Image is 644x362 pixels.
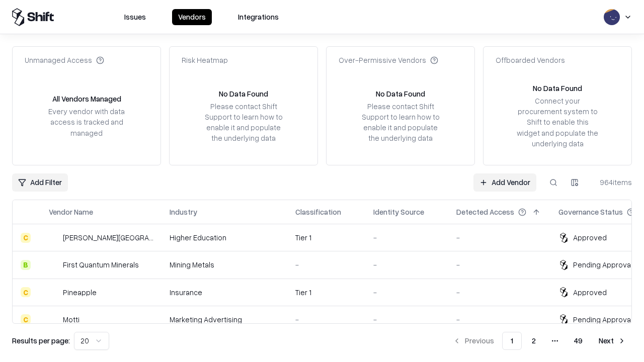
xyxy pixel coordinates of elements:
[49,287,59,297] img: Pineapple
[373,207,424,217] div: Identity Source
[593,332,632,350] button: Next
[566,332,591,350] button: 49
[456,232,542,243] div: -
[49,207,93,217] div: Vendor Name
[447,332,632,350] nav: pagination
[63,232,153,243] div: [PERSON_NAME][GEOGRAPHIC_DATA]
[295,287,357,298] div: Tier 1
[373,287,440,298] div: -
[516,96,599,149] div: Connect your procurement system to Shift to enable this widget and populate the underlying data
[456,207,514,217] div: Detected Access
[202,101,285,144] div: Please contact Shift Support to learn how to enable it and populate the underlying data
[45,106,128,138] div: Every vendor with data access is tracked and managed
[12,335,70,346] p: Results per page:
[295,232,357,243] div: Tier 1
[558,207,623,217] div: Governance Status
[170,232,279,243] div: Higher Education
[49,314,59,324] img: Motti
[373,314,440,325] div: -
[49,233,59,243] img: Reichman University
[232,9,285,25] button: Integrations
[473,173,536,192] a: Add Vendor
[118,9,152,25] button: Issues
[295,259,357,270] div: -
[219,88,268,99] div: No Data Found
[21,287,31,297] div: C
[170,287,279,298] div: Insurance
[339,55,438,65] div: Over-Permissive Vendors
[25,55,104,65] div: Unmanaged Access
[63,314,79,325] div: Motti
[52,94,121,104] div: All Vendors Managed
[172,9,212,25] button: Vendors
[573,287,607,298] div: Approved
[63,259,139,270] div: First Quantum Minerals
[373,232,440,243] div: -
[573,232,607,243] div: Approved
[373,259,440,270] div: -
[295,314,357,325] div: -
[170,259,279,270] div: Mining Metals
[12,173,68,192] button: Add Filter
[182,55,228,65] div: Risk Heatmap
[21,260,31,270] div: B
[49,260,59,270] img: First Quantum Minerals
[592,177,632,188] div: 964 items
[21,233,31,243] div: C
[359,101,442,144] div: Please contact Shift Support to learn how to enable it and populate the underlying data
[456,314,542,325] div: -
[573,259,632,270] div: Pending Approval
[376,88,425,99] div: No Data Found
[456,259,542,270] div: -
[63,287,97,298] div: Pineapple
[170,314,279,325] div: Marketing Advertising
[524,332,544,350] button: 2
[456,287,542,298] div: -
[295,207,341,217] div: Classification
[533,83,582,94] div: No Data Found
[496,55,565,65] div: Offboarded Vendors
[21,314,31,324] div: C
[573,314,632,325] div: Pending Approval
[502,332,522,350] button: 1
[170,207,197,217] div: Industry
